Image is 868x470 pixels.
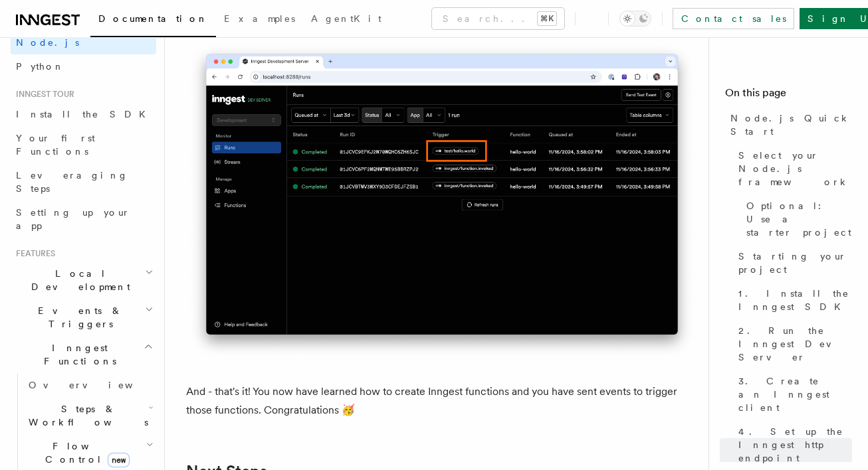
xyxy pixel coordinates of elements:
span: Local Development [11,267,145,293]
span: Leveraging Steps [16,170,128,194]
a: Documentation [90,4,216,37]
h4: On this page [725,85,852,106]
span: Flow Control [23,439,146,466]
button: Steps & Workflows [23,397,156,434]
span: Events & Triggers [11,304,145,331]
span: 2. Run the Inngest Dev Server [738,324,852,364]
a: 3. Create an Inngest client [733,369,852,420]
span: Overview [29,380,165,390]
span: Documentation [98,13,208,24]
span: Examples [224,13,295,24]
button: Local Development [11,262,156,299]
span: Node.js Quick Start [730,112,852,138]
span: Inngest tour [11,89,74,100]
span: Steps & Workflows [23,402,148,429]
span: AgentKit [311,13,381,24]
span: Features [11,248,55,259]
a: Optional: Use a starter project [741,194,852,244]
a: Your first Functions [11,126,156,163]
a: Setting up your app [11,200,156,238]
a: Python [11,54,156,78]
a: Node.js Quick Start [725,106,852,143]
img: Inngest Dev Server web interface's runs tab with a third run triggered by the 'test/hello.world' ... [186,40,698,361]
span: Optional: Use a starter project [746,199,852,239]
a: 2. Run the Inngest Dev Server [733,319,852,369]
span: new [108,453,130,467]
kbd: ⌘K [538,12,556,25]
a: Node.js [11,31,156,54]
a: Select your Node.js framework [733,143,852,194]
span: Python [16,61,64,72]
a: Starting your project [733,244,852,281]
a: Leveraging Steps [11,163,156,200]
button: Search...⌘K [432,8,564,29]
span: 4. Set up the Inngest http endpoint [738,425,852,465]
a: 4. Set up the Inngest http endpoint [733,420,852,470]
p: And - that's it! You now have learned how to create Inngest functions and you have sent events to... [186,382,698,420]
button: Events & Triggers [11,299,156,336]
a: Overview [23,373,156,397]
span: Starting your project [738,250,852,276]
span: Node.js [16,37,79,48]
a: Examples [216,4,303,36]
span: 1. Install the Inngest SDK [738,287,852,313]
span: Your first Functions [16,133,95,157]
span: Install the SDK [16,109,154,119]
a: AgentKit [303,4,389,36]
span: 3. Create an Inngest client [738,374,852,414]
button: Inngest Functions [11,336,156,373]
a: Contact sales [673,8,794,29]
button: Toggle dark mode [619,11,651,27]
a: 1. Install the Inngest SDK [733,281,852,319]
span: Select your Node.js framework [738,149,852,189]
span: Inngest Functions [11,341,144,368]
span: Setting up your app [16,207,130,231]
a: Install the SDK [11,102,156,126]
